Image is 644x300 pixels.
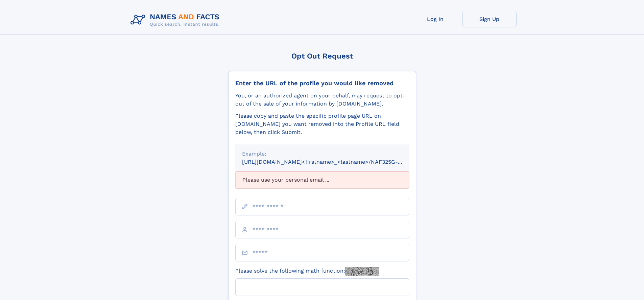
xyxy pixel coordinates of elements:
div: Please copy and paste the specific profile page URL on [DOMAIN_NAME] you want removed into the Pr... [235,112,409,136]
a: Sign Up [462,11,517,27]
label: Please solve the following math function: [235,267,379,276]
div: Please use your personal email ... [235,171,409,188]
img: Logo Names and Facts [128,11,225,29]
div: You, or an authorized agent on your behalf, may request to opt-out of the sale of your informatio... [235,92,409,108]
a: Log In [408,11,462,27]
small: [URL][DOMAIN_NAME]<firstname>_<lastname>/NAF325G-xxxxxxxx [242,159,422,165]
div: Enter the URL of the profile you would like removed [235,79,409,87]
div: Example: [242,150,402,158]
div: Opt Out Request [228,52,416,60]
